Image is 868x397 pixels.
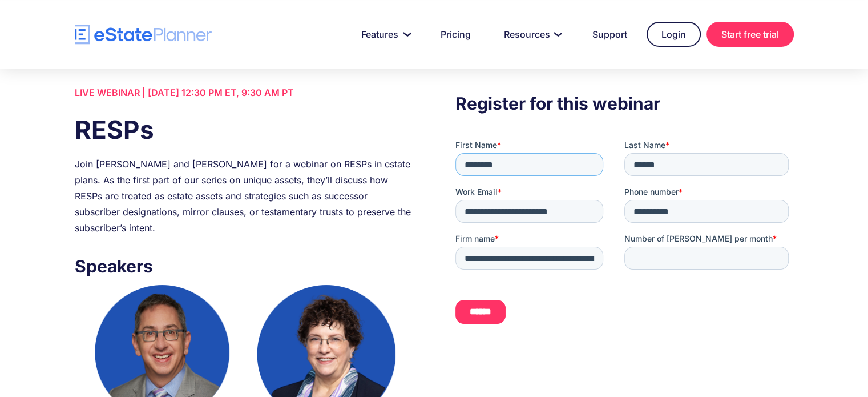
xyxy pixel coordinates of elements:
[490,23,573,46] a: Resources
[75,25,212,45] a: home
[75,253,413,279] h3: Speakers
[455,90,793,117] h3: Register for this webinar
[348,23,421,46] a: Features
[75,112,413,147] h1: RESPs
[75,85,413,101] div: LIVE WEBINAR | [DATE] 12:30 PM ET, 9:30 AM PT
[579,23,641,46] a: Support
[647,22,701,47] a: Login
[455,139,793,344] iframe: To enrich screen reader interactions, please activate Accessibility in Grammarly extension settings
[706,22,794,47] a: Start free trial
[75,156,413,236] div: Join [PERSON_NAME] and [PERSON_NAME] for a webinar on RESPs in estate plans. As the first part of...
[427,23,485,46] a: Pricing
